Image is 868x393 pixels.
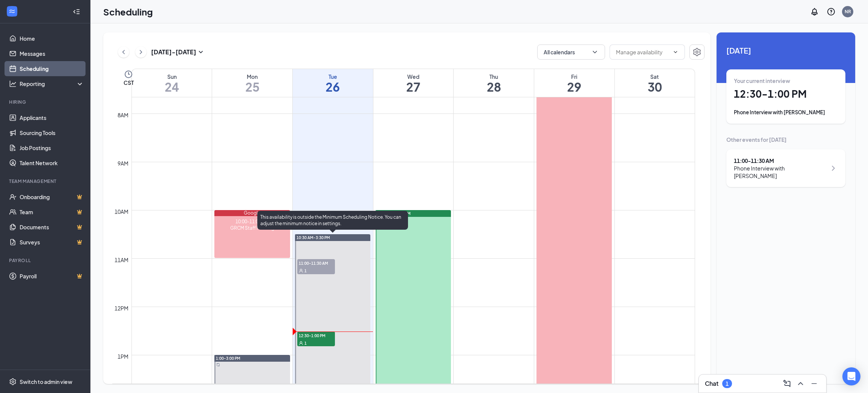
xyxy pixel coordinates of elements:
[705,379,718,388] h3: Chat
[293,69,373,97] a: August 26, 2025
[537,45,605,60] button: All calendarsChevronDown
[257,211,408,230] div: This availability is outside the Minimum Scheduling Notice. You can adjust the minimum notice in ...
[672,49,679,55] svg: ChevronDown
[827,7,836,16] svg: QuestionInfo
[103,5,153,18] h1: Scheduling
[120,48,127,57] svg: ChevronLeft
[454,69,534,97] a: August 28, 2025
[615,80,695,93] h1: 30
[113,304,130,312] div: 12pm
[9,378,17,385] svg: Settings
[116,352,130,361] div: 1pm
[808,378,820,390] button: Minimize
[132,80,212,93] h1: 24
[113,207,130,216] div: 10am
[20,110,84,125] a: Applicants
[214,225,290,231] div: GRCM Staff Meeting
[810,7,819,16] svg: Notifications
[196,48,205,57] svg: SmallChevronDown
[689,45,704,60] button: Settings
[113,256,130,264] div: 11am
[20,140,84,155] a: Job Postings
[116,159,130,167] div: 9am
[20,269,84,284] a: PayrollCrown
[20,378,72,385] div: Switch to admin view
[534,69,614,97] a: August 29, 2025
[373,69,454,97] a: August 27, 2025
[132,69,212,97] a: August 24, 2025
[615,73,695,80] div: Sat
[726,381,729,387] div: 1
[216,356,240,361] span: 1:00-3:00 PM
[726,136,845,143] div: Other events for [DATE]
[734,109,838,116] div: Phone Interview with [PERSON_NAME]
[726,45,845,56] span: [DATE]
[116,111,130,119] div: 8am
[534,73,614,80] div: Fri
[734,157,827,164] div: 11:00 - 11:30 AM
[591,48,599,56] svg: ChevronDown
[829,164,838,173] svg: ChevronRight
[137,48,145,57] svg: ChevronRight
[135,46,147,58] button: ChevronRight
[124,79,134,86] span: CST
[20,46,84,61] a: Messages
[20,220,84,235] a: DocumentsCrown
[118,46,129,58] button: ChevronLeft
[151,48,196,56] h3: [DATE] - [DATE]
[373,80,454,93] h1: 27
[216,363,220,367] svg: Sync
[795,378,807,390] button: ChevronUp
[20,235,84,250] a: SurveysCrown
[534,80,614,93] h1: 29
[132,73,212,80] div: Sun
[20,189,84,204] a: OnboardingCrown
[9,257,83,264] div: Payroll
[304,268,307,273] span: 1
[616,48,669,56] input: Manage availability
[20,80,84,88] div: Reporting
[615,69,695,97] a: August 30, 2025
[8,8,16,15] svg: WorkstreamLogo
[796,379,805,388] svg: ChevronUp
[373,73,454,80] div: Wed
[20,155,84,170] a: Talent Network
[20,125,84,140] a: Sourcing Tools
[304,341,307,346] span: 1
[297,332,335,339] span: 12:30-1:00 PM
[9,178,83,184] div: Team Management
[299,341,303,345] svg: User
[20,31,84,46] a: Home
[454,73,534,80] div: Thu
[9,80,17,88] svg: Analysis
[214,218,290,225] div: 10:00-11:00 AM
[810,379,819,388] svg: Minimize
[782,379,792,388] svg: ComposeMessage
[781,378,793,390] button: ComposeMessage
[297,259,335,267] span: 11:00-11:30 AM
[212,80,292,93] h1: 25
[842,367,860,385] div: Open Intercom Messenger
[734,77,838,84] div: Your current interview
[299,269,303,273] svg: User
[296,235,330,240] span: 10:30 AM-3:30 PM
[454,80,534,93] h1: 28
[734,164,827,180] div: Phone Interview with [PERSON_NAME]
[73,8,80,15] svg: Collapse
[293,73,373,80] div: Tue
[293,80,373,93] h1: 26
[124,70,133,79] svg: Clock
[692,48,701,57] svg: Settings
[9,99,83,105] div: Hiring
[212,69,292,97] a: August 25, 2025
[212,73,292,80] div: Mon
[734,88,838,100] h1: 12:30 - 1:00 PM
[845,8,851,15] div: NR
[214,210,290,216] div: Google
[20,61,84,76] a: Scheduling
[20,204,84,220] a: TeamCrown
